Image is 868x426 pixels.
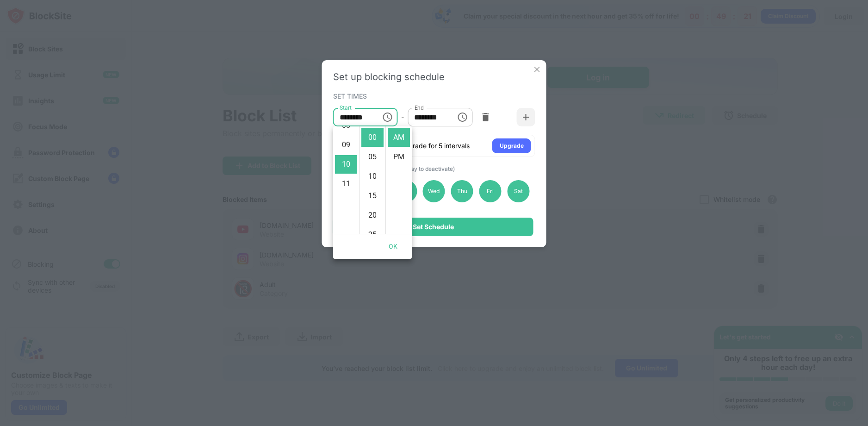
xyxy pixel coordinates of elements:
li: 15 minutes [361,187,384,205]
div: SELECTED DAYS [333,164,533,172]
div: Thu [451,180,473,202]
button: OK [378,238,408,255]
div: Set Schedule [413,223,454,231]
ul: Select meridiem [385,126,412,234]
button: Choose time, selected time is 10:00 AM [378,108,397,126]
li: AM [388,128,410,147]
div: Wed [423,180,445,202]
div: Sat [507,180,529,202]
li: 20 minutes [361,206,384,225]
div: Fri [479,180,502,202]
li: 10 minutes [361,167,384,186]
ul: Select minutes [359,126,385,234]
li: 10 hours [335,155,357,174]
div: SET TIMES [333,92,533,100]
li: 0 minutes [361,128,384,147]
div: Upgrade [500,141,524,150]
li: PM [388,148,410,166]
label: Start [340,104,352,112]
button: Choose time, selected time is 1:00 PM [453,108,471,126]
div: Set up blocking schedule [333,71,535,82]
li: 9 hours [335,136,357,154]
div: - [401,112,404,122]
li: 11 hours [335,175,357,193]
label: End [414,104,424,112]
span: (Click a day to deactivate) [386,165,455,172]
img: x-button.svg [533,65,542,74]
li: 25 minutes [361,226,384,244]
li: 5 minutes [361,148,384,166]
ul: Select hours [333,126,359,234]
